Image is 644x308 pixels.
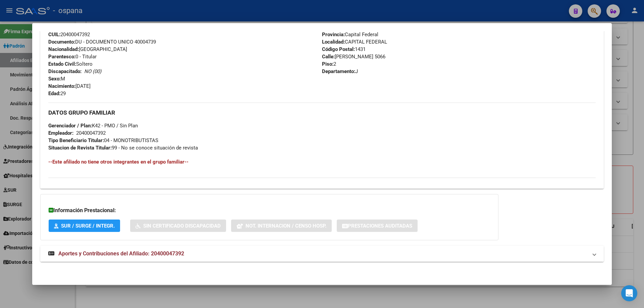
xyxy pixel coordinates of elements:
[48,61,93,67] span: Soltero
[48,90,60,97] strong: Edad:
[48,76,61,82] strong: Sexo:
[48,137,104,143] strong: Tipo Beneficiario Titular:
[48,109,596,116] h3: DATOS GRUPO FAMILIAR
[48,54,97,60] span: 0 - Titular
[322,39,345,45] strong: Localidad:
[322,39,387,45] span: CAPITAL FEDERAL
[322,46,366,52] span: 1431
[48,145,112,151] strong: Situacion de Revista Titular:
[40,246,604,262] mat-expansion-panel-header: Aportes y Contribuciones del Afiliado: 20400047392
[48,54,75,60] strong: Parentesco:
[48,32,90,38] span: 20400047392
[48,39,156,45] span: DU - DOCUMENTO UNICO 40004739
[48,76,65,82] span: M
[84,68,101,74] i: NO (00)
[621,285,637,301] div: Open Intercom Messenger
[322,61,333,67] strong: Piso:
[322,54,335,60] strong: Calle:
[48,83,91,89] span: [DATE]
[130,220,226,232] button: Sin Certificado Discapacidad
[48,137,158,143] span: 04 - MONOTRIBUTISTAS
[246,223,326,229] span: Not. Internacion / Censo Hosp.
[48,145,198,151] span: 99 - No se conoce situación de revista
[48,39,75,45] strong: Documento:
[322,46,355,52] strong: Código Postal:
[76,129,106,137] div: 20400047392
[48,68,82,74] strong: Discapacitado:
[48,123,138,129] span: K42 - PMO / Sin Plan
[322,68,355,74] strong: Departamento:
[48,130,73,136] strong: Empleador:
[231,220,332,232] button: Not. Internacion / Censo Hosp.
[322,54,385,60] span: [PERSON_NAME] 5066
[337,220,418,232] button: Prestaciones Auditadas
[48,46,79,52] strong: Nacionalidad:
[322,61,336,67] span: 2
[348,223,412,229] span: Prestaciones Auditadas
[58,250,184,257] span: Aportes y Contribuciones del Afiliado: 20400047392
[322,32,378,38] span: Capital Federal
[48,90,66,97] span: 29
[49,206,490,214] h3: Información Prestacional:
[48,123,92,129] strong: Gerenciador / Plan:
[48,32,60,38] strong: CUIL:
[48,83,75,89] strong: Nacimiento:
[48,158,596,166] h4: --Este afiliado no tiene otros integrantes en el grupo familiar--
[322,32,345,38] strong: Provincia:
[61,223,115,229] span: SUR / SURGE / INTEGR.
[322,68,358,74] span: J
[49,220,120,232] button: SUR / SURGE / INTEGR.
[143,223,221,229] span: Sin Certificado Discapacidad
[48,46,127,52] span: [GEOGRAPHIC_DATA]
[48,61,76,67] strong: Estado Civil:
